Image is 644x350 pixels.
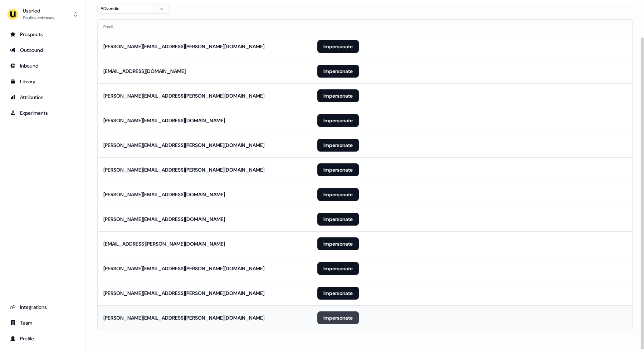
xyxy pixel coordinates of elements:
[103,216,225,223] div: [PERSON_NAME][EMAIL_ADDRESS][DOMAIN_NAME]
[103,92,264,99] div: [PERSON_NAME][EMAIL_ADDRESS][PERSON_NAME][DOMAIN_NAME]
[6,29,80,40] a: Go to prospects
[103,43,264,50] div: [PERSON_NAME][EMAIL_ADDRESS][PERSON_NAME][DOMAIN_NAME]
[10,46,75,54] div: Outbound
[10,109,75,117] div: Experiments
[317,311,359,324] button: Impersonate
[103,290,264,297] div: [PERSON_NAME][EMAIL_ADDRESS][PERSON_NAME][DOMAIN_NAME]
[317,89,359,102] button: Impersonate
[317,262,359,275] button: Impersonate
[317,237,359,250] button: Impersonate
[98,20,312,34] th: Email
[101,5,154,12] div: ADvendio
[6,76,80,87] a: Go to templates
[10,78,75,85] div: Library
[6,317,80,329] a: Go to team
[317,65,359,78] button: Impersonate
[317,163,359,176] button: Impersonate
[97,4,169,14] button: ADvendio
[6,6,80,23] button: UserledPaulius Imbrasas
[317,287,359,300] button: Impersonate
[6,107,80,119] a: Go to experiments
[317,40,359,53] button: Impersonate
[6,60,80,72] a: Go to Inbound
[317,188,359,201] button: Impersonate
[23,14,54,21] div: Paulius Imbrasas
[10,94,75,101] div: Attribution
[23,7,54,14] div: Userled
[103,191,225,198] div: [PERSON_NAME][EMAIL_ADDRESS][DOMAIN_NAME]
[6,44,80,56] a: Go to outbound experience
[317,114,359,127] button: Impersonate
[10,319,75,326] div: Team
[103,166,264,173] div: [PERSON_NAME][EMAIL_ADDRESS][PERSON_NAME][DOMAIN_NAME]
[6,301,80,313] a: Go to integrations
[317,139,359,152] button: Impersonate
[10,335,75,342] div: Profile
[103,142,264,149] div: [PERSON_NAME][EMAIL_ADDRESS][PERSON_NAME][DOMAIN_NAME]
[103,117,225,124] div: [PERSON_NAME][EMAIL_ADDRESS][DOMAIN_NAME]
[10,304,75,311] div: Integrations
[317,213,359,226] button: Impersonate
[103,265,264,272] div: [PERSON_NAME][EMAIL_ADDRESS][PERSON_NAME][DOMAIN_NAME]
[6,333,80,344] a: Go to profile
[10,31,75,38] div: Prospects
[103,240,225,247] div: [EMAIL_ADDRESS][PERSON_NAME][DOMAIN_NAME]
[103,68,186,75] div: [EMAIL_ADDRESS][DOMAIN_NAME]
[10,62,75,69] div: Inbound
[103,314,264,321] div: [PERSON_NAME][EMAIL_ADDRESS][PERSON_NAME][DOMAIN_NAME]
[6,92,80,103] a: Go to attribution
